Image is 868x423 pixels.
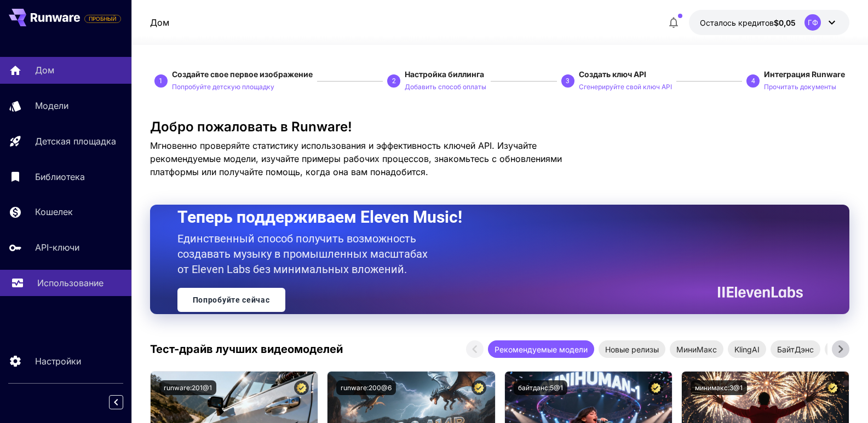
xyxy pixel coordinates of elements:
[689,10,849,35] button: 0,05 доллараГФ
[35,171,85,182] font: Библиотека
[37,277,104,288] font: Использование
[700,17,796,28] div: 0,05 доллара
[764,80,836,93] button: Прочитать документы
[172,83,274,91] font: Попробуйте детскую площадку
[392,77,396,85] font: 2
[177,232,428,276] font: Единственный способ получить возможность создавать музыку в промышленных масштабах от Eleven Labs...
[150,119,352,135] font: Добро пожаловать в Runware!
[177,288,285,312] a: Попробуйте сейчас
[405,69,484,79] font: Настройка биллинга
[84,12,121,25] span: Добавьте свою платежную карту, чтобы включить все функции платформы.
[495,345,588,354] font: Рекомендуемые модели
[109,395,123,409] button: Свернуть боковую панель
[472,380,486,395] button: Сертифицированная модель — проверена на наилучшую производительность и включает коммерческую лице...
[35,242,79,253] font: API-ключи
[35,206,73,217] font: Кошелек
[150,16,169,29] nav: хлебные крошки
[676,345,717,354] font: МиниМакс
[514,380,567,395] button: байтданс:5@1
[764,69,845,79] font: Интеграция Runware
[150,17,169,28] font: Дом
[405,80,486,93] button: Добавить способ оплаты
[35,356,81,367] font: Настройки
[341,384,392,392] font: runware:200@6
[764,83,836,91] font: Прочитать документы
[193,295,270,304] font: Попробуйте сейчас
[734,345,760,354] font: KlingAI
[150,16,169,29] a: Дом
[150,343,343,356] font: Тест-драйв лучших видеомоделей
[777,345,814,354] font: БайтДэнс
[774,18,796,27] font: $0,05
[159,380,216,395] button: runware:201@1
[579,80,672,93] button: Сгенерируйте свой ключ API
[35,65,54,76] font: Дом
[405,83,486,91] font: Добавить способ оплаты
[605,345,659,354] font: Новые релизы
[566,77,570,85] font: 3
[728,340,766,358] div: KlingAI
[159,77,163,85] font: 1
[599,340,665,358] div: Новые релизы
[691,380,747,395] button: минимакс:3@1
[670,340,723,358] div: МиниМакс
[700,18,774,27] font: Осталось кредитов
[579,69,646,79] font: Создать ключ API
[35,136,116,147] font: Детская площадка
[150,140,562,177] font: Мгновенно проверяйте статистику использования и эффективность ключей API. Изучайте рекомендуемые ...
[751,77,755,85] font: 4
[294,380,309,395] button: Сертифицированная модель — проверена на наилучшую производительность и включает коммерческую лице...
[808,18,818,27] font: ГФ
[579,83,672,91] font: Сгенерируйте свой ключ API
[695,384,743,392] font: минимакс:3@1
[164,384,212,392] font: runware:201@1
[117,392,131,412] div: Свернуть боковую панель
[172,69,313,79] font: Создайте свое первое изображение
[648,380,663,395] button: Сертифицированная модель — проверена на наилучшую производительность и включает коммерческую лице...
[771,340,820,358] div: БайтДэнс
[518,384,563,392] font: байтданс:5@1
[177,207,462,227] font: Теперь поддерживаем Eleven Music!
[89,15,117,22] font: ПРОБНЫЙ
[172,80,274,93] button: Попробуйте детскую площадку
[35,100,68,111] font: Модели
[825,380,840,395] button: Сертифицированная модель — проверена на наилучшую производительность и включает коммерческую лице...
[488,340,594,358] div: Рекомендуемые модели
[336,380,396,395] button: runware:200@6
